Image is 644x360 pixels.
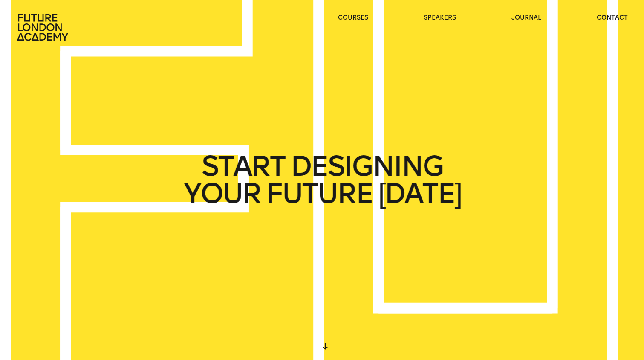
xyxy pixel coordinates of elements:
span: YOUR [183,180,260,207]
a: journal [511,14,541,22]
a: speakers [424,14,456,22]
span: START [201,153,285,180]
span: FUTURE [266,180,373,207]
span: [DATE] [378,180,461,207]
a: contact [597,14,628,22]
a: courses [338,14,368,22]
span: DESIGNING [290,153,442,180]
